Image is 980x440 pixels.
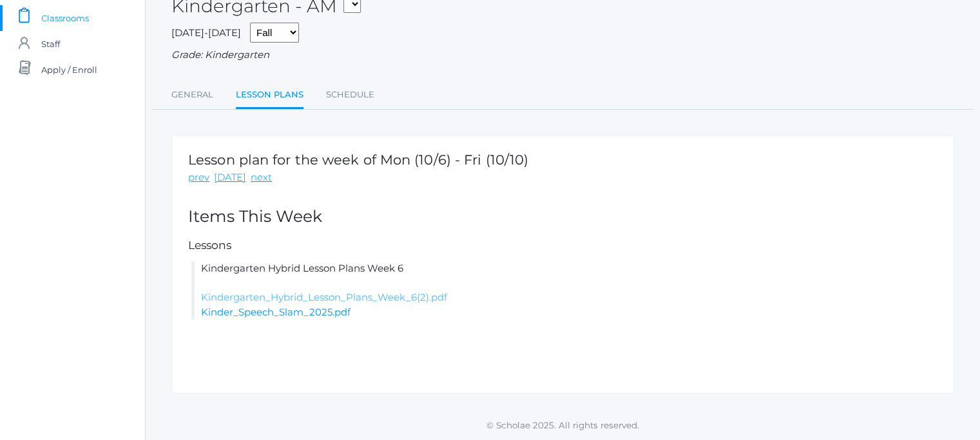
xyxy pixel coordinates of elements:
[188,170,209,185] a: prev
[188,152,528,167] h1: Lesson plan for the week of Mon (10/6) - Fri (10/10)
[171,82,213,108] a: General
[251,170,272,185] a: next
[188,208,937,226] h2: Items This Week
[171,48,954,63] div: Grade: Kindergarten
[171,26,241,39] span: [DATE]-[DATE]
[41,31,60,57] span: Staff
[188,239,937,252] h5: Lessons
[214,170,246,185] a: [DATE]
[41,57,97,83] span: Apply / Enroll
[201,291,447,303] a: Kindergarten_Hybrid_Lesson_Plans_Week_6(2).pdf
[326,82,374,108] a: Schedule
[191,261,937,319] li: Kindergarten Hybrid Lesson Plans Week 6
[236,82,303,110] a: Lesson Plans
[201,306,351,318] a: Kinder_Speech_Slam_2025.pdf
[41,5,89,31] span: Classrooms
[146,419,980,432] p: © Scholae 2025. All rights reserved.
